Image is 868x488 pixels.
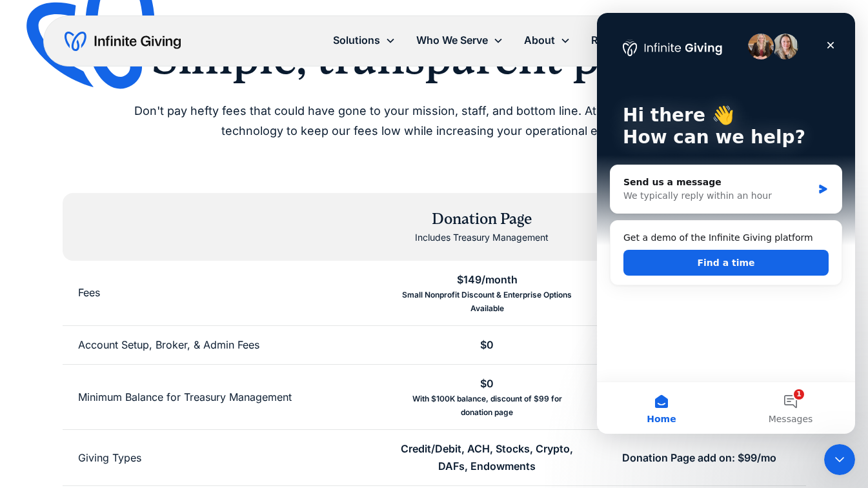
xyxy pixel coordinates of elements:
[396,392,578,419] div: With $100K balance, discount of $99 for donation page
[480,336,494,354] div: $0
[415,230,549,245] div: Includes Treasury Management
[396,440,578,475] div: Credit/Debit, ACH, Stocks, Crypto, DAFs, Endowments
[457,271,518,289] div: $149/month
[524,32,555,49] div: About
[591,32,643,49] div: Resources
[323,26,406,54] div: Solutions
[333,32,380,49] div: Solutions
[78,449,141,467] div: Giving Types
[480,375,494,392] div: $0
[597,13,855,434] iframe: Intercom live chat
[622,449,776,467] div: Donation Page add on: $99/mo
[104,101,765,141] p: Don't pay hefty fees that could have gone to your mission, staff, and bottom line. At Infinite Gi...
[78,284,100,301] div: Fees
[581,26,669,54] div: Resources
[78,336,259,354] div: Account Setup, Broker, & Admin Fees
[415,208,549,230] div: Donation Page
[416,32,488,49] div: Who We Serve
[78,389,292,406] div: Minimum Balance for Treasury Management
[396,289,578,315] div: Small Nonprofit Discount & Enterprise Options Available
[65,31,181,52] a: home
[514,26,581,54] div: About
[406,26,514,54] div: Who We Serve
[824,444,855,475] iframe: Intercom live chat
